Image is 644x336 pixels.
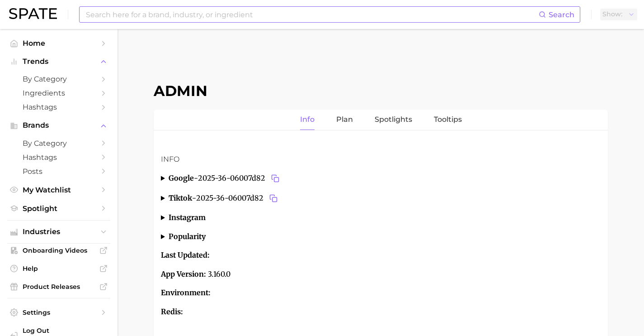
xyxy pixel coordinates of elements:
[161,154,601,165] h3: Info
[161,269,601,280] p: 3.160.0
[7,119,110,132] button: Brands
[161,307,183,316] strong: Redis:
[23,89,95,97] span: Ingredients
[23,186,95,194] span: My Watchlist
[23,121,95,130] span: Brands
[85,7,539,22] input: Search here for a brand, industry, or ingredient
[549,10,574,19] span: Search
[7,280,110,293] a: Product Releases
[600,9,637,20] button: Show
[23,283,95,291] span: Product Releases
[161,250,210,259] strong: Last Updated:
[23,246,95,254] span: Onboarding Videos
[336,110,353,130] a: Plan
[23,228,95,236] span: Industries
[169,213,206,222] strong: instagram
[154,82,608,100] h1: Admin
[23,58,95,66] span: Trends
[161,192,601,205] summary: tiktok-2025-36-06007d82Copy 2025-36-06007d82 to clipboard
[300,110,315,130] a: Info
[7,183,110,197] a: My Watchlist
[198,172,282,185] span: 2025-36-06007d82
[23,264,95,273] span: Help
[7,164,110,178] a: Posts
[192,193,196,202] span: -
[169,193,192,202] strong: tiktok
[7,55,110,68] button: Trends
[23,75,95,83] span: by Category
[7,306,110,319] a: Settings
[7,100,110,114] a: Hashtags
[23,167,95,176] span: Posts
[7,225,110,239] button: Industries
[7,244,110,257] a: Onboarding Videos
[23,204,95,213] span: Spotlight
[267,192,280,205] button: Copy 2025-36-06007d82 to clipboard
[7,262,110,275] a: Help
[7,72,110,86] a: by Category
[161,212,601,224] summary: instagram
[23,39,95,48] span: Home
[434,110,462,130] a: Tooltips
[602,12,622,17] span: Show
[7,86,110,100] a: Ingredients
[375,110,412,130] a: Spotlights
[7,202,110,216] a: Spotlight
[23,103,95,111] span: Hashtags
[161,288,211,297] strong: Environment:
[7,36,110,50] a: Home
[194,173,198,182] span: -
[269,172,282,185] button: Copy 2025-36-06007d82 to clipboard
[169,173,194,182] strong: google
[161,172,601,185] summary: google-2025-36-06007d82Copy 2025-36-06007d82 to clipboard
[161,269,206,278] strong: App Version:
[161,231,601,243] summary: popularity
[23,153,95,162] span: Hashtags
[7,150,110,164] a: Hashtags
[7,136,110,150] a: by Category
[23,308,95,317] span: Settings
[196,192,280,205] span: 2025-36-06007d82
[23,139,95,148] span: by Category
[9,8,57,19] img: SPATE
[23,326,103,335] span: Log Out
[169,232,206,241] strong: popularity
